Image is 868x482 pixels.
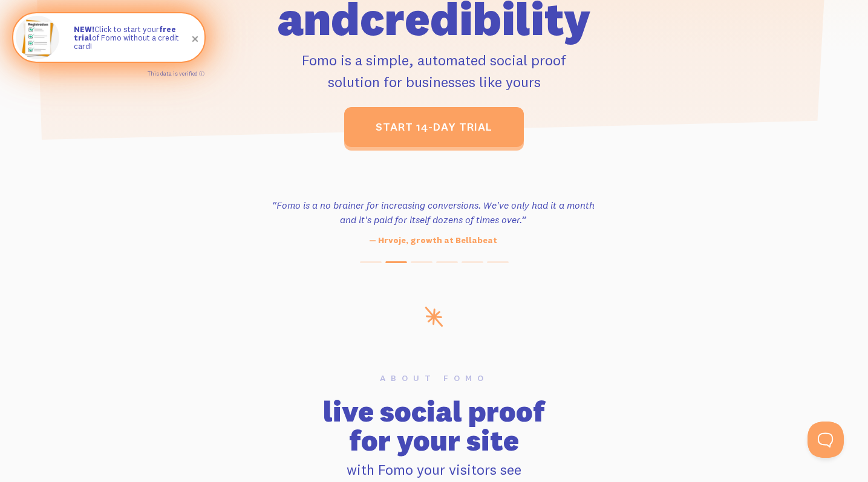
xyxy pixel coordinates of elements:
[16,16,59,59] img: Fomo
[74,24,176,42] strong: free trial
[808,422,844,458] iframe: Help Scout Beacon - Open
[148,70,204,77] a: This data is verified ⓘ
[74,24,94,34] strong: NEW!
[344,107,524,147] a: start 14-day trial
[268,198,598,227] h3: “Fomo is a no brainer for increasing conversions. We've only had it a month and it's paid for its...
[268,234,598,247] p: — Hrvoje, growth at Bellabeat
[154,49,714,93] p: Fomo is a simple, automated social proof solution for businesses like yours
[74,25,192,51] p: Click to start your of Fomo without a credit card!
[97,397,772,455] h2: live social proof for your site
[97,374,772,382] h6: About Fomo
